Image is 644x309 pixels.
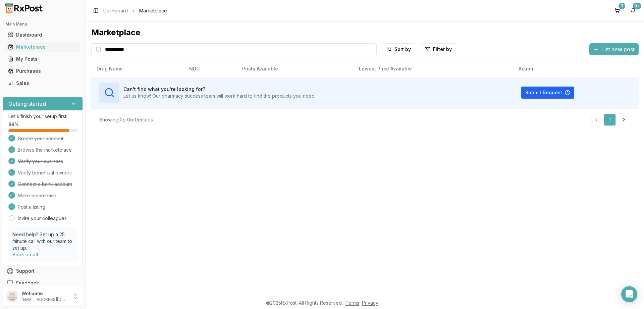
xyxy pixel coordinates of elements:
[18,169,72,176] span: Verify beneficial owners
[8,44,77,50] div: Marketplace
[8,80,77,87] div: Sales
[3,54,83,64] button: My Posts
[382,43,415,55] button: Sort by
[3,277,83,289] button: Feedback
[589,47,639,53] a: List new post
[3,66,83,76] button: Purchases
[8,121,19,128] span: 88 %
[8,68,77,74] div: Purchases
[184,61,237,77] th: NDC
[237,61,354,77] th: Posts Available
[16,280,39,287] span: Feedback
[601,45,635,53] span: List new post
[103,7,167,14] nav: breadcrumb
[18,215,67,222] a: Invite your colleagues
[621,286,637,302] div: Open Intercom Messenger
[99,116,153,123] div: Showing 0 to 0 of 0 entries
[8,113,77,120] p: Let's finish your setup first!
[91,27,639,38] div: Marketplace
[521,87,574,99] button: Submit Request
[5,65,80,77] a: Purchases
[433,46,452,53] span: Filter by
[103,7,128,14] a: Dashboard
[91,61,184,77] th: Drug Name
[21,290,68,297] p: Welcome
[3,78,83,89] button: Sales
[589,43,639,55] button: List new post
[5,41,80,53] a: Marketplace
[421,43,456,55] button: Filter by
[362,300,378,306] a: Privacy
[12,231,73,251] p: Need help? Set up a 25 minute call with our team to set up.
[345,300,359,306] a: Terms
[5,77,80,89] a: Sales
[513,61,639,77] th: Action
[612,5,623,16] button: 3
[5,21,80,27] h2: Main Menu
[619,3,625,9] div: 3
[7,291,17,302] img: User avatar
[617,114,631,126] a: Go to next page
[8,32,77,38] div: Dashboard
[18,204,45,210] span: Post a listing
[18,135,63,142] span: Create your account
[590,114,631,126] nav: pagination
[354,61,513,77] th: Lowest Price Available
[394,46,411,53] span: Sort by
[3,30,83,40] button: Dashboard
[12,252,38,257] a: Book a call
[3,42,83,52] button: Marketplace
[21,297,68,302] p: [EMAIL_ADDRESS][DOMAIN_NAME]
[18,192,56,199] span: Make a purchase
[123,93,316,99] p: Let us know! Our pharmacy success team will work hard to find the products you need.
[139,7,167,14] span: Marketplace
[18,147,72,153] span: Browse the marketplace
[628,5,639,16] button: 9+
[18,158,63,165] span: Verify your business
[8,100,46,108] h3: Getting started
[604,114,616,126] a: 1
[5,29,80,41] a: Dashboard
[3,265,83,277] button: Support
[5,53,80,65] a: My Posts
[18,181,72,188] span: Connect a bank account
[123,86,316,93] h3: Can't find what you're looking for?
[3,3,46,13] img: RxPost Logo
[633,3,641,9] div: 9+
[8,56,77,62] div: My Posts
